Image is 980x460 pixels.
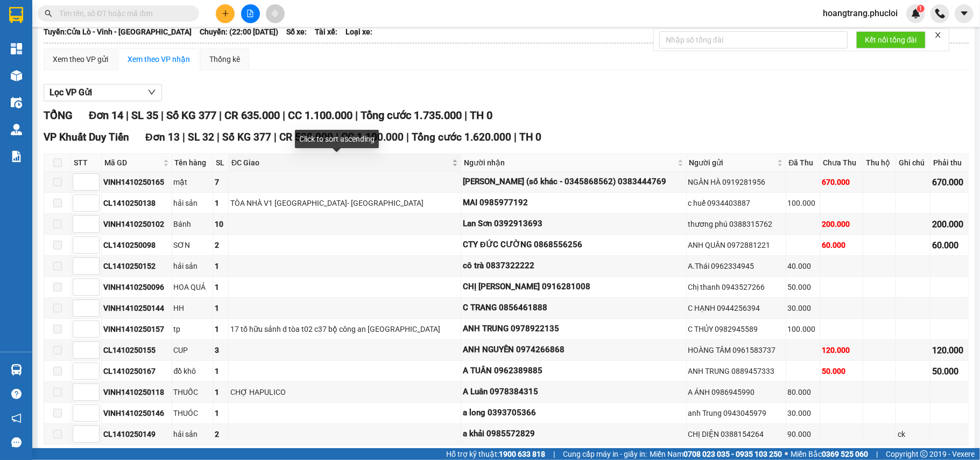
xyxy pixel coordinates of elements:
button: Kết nối tổng đài [856,31,926,48]
span: TỔNG [44,109,73,122]
div: 100.000 [788,323,819,335]
div: 1 [215,365,227,377]
span: | [355,109,358,122]
span: Miền Nam [650,448,782,460]
div: CL1410250152 [103,260,170,272]
td: CL1410250138 [102,193,172,214]
div: C THỦY 0982945589 [688,323,784,335]
span: CR 520.000 [279,131,333,143]
div: 200.000 [932,218,967,231]
div: 50.000 [822,365,861,377]
div: 1 [215,260,227,272]
div: 670.000 [822,176,861,188]
span: search [45,10,52,17]
span: file-add [246,10,254,17]
div: 670.000 [932,176,967,189]
th: STT [71,154,102,172]
div: ANH QUÂN 0972881221 [688,239,784,251]
span: | [876,448,878,460]
span: plus [222,10,229,17]
span: TH 0 [470,109,492,122]
span: | [126,109,129,122]
div: CL1410250098 [103,239,170,251]
div: 7 [215,176,227,188]
div: ck [898,428,928,440]
button: plus [216,4,235,23]
div: THUỐC [174,386,211,398]
span: Mã GD [104,157,161,169]
div: Bánh [174,218,211,230]
div: CL1410250138 [103,197,170,209]
div: TÒA NHÀ V1 [GEOGRAPHIC_DATA]- [GEOGRAPHIC_DATA] [230,197,459,209]
div: cô trà 0837322222 [463,260,685,273]
strong: 0708 023 035 - 0935 103 250 [683,450,782,458]
span: SL 32 [188,131,214,143]
div: 1 [215,302,227,314]
div: Xem theo VP nhận [128,53,190,65]
div: VINH1410250146 [103,407,170,419]
div: 10 [215,218,227,230]
div: CHỊ [PERSON_NAME] 0916281008 [463,281,685,294]
th: Chưa Thu [821,154,863,172]
td: CL1410250098 [102,235,172,256]
span: | [161,109,164,122]
span: Kết nối tổng đài [865,34,917,46]
td: CL1410250167 [102,361,172,382]
span: | [464,109,467,122]
td: CL1410250149 [102,424,172,445]
div: VINH1410250096 [103,281,170,293]
div: CL1410250149 [103,428,170,440]
div: 1 [215,281,227,293]
span: message [11,437,22,448]
span: CR 635.000 [224,109,280,122]
div: C HẠNH 0944256394 [688,302,784,314]
div: 1 [215,323,227,335]
td: VINH1410250165 [102,172,172,193]
div: 30.000 [788,407,819,419]
div: CHỢ HAPULICO [230,386,459,398]
div: CL1410250155 [103,344,170,356]
div: hải sản [174,197,211,209]
div: HOA QUẢ [174,281,211,293]
div: [PERSON_NAME] (số khác - 0345868562) 0383444769 [463,176,685,189]
div: a long 0393705366 [463,407,685,420]
input: Tìm tên, số ĐT hoặc mã đơn [59,8,186,19]
td: VINH1410250096 [102,277,172,298]
th: Ghi chú [896,154,930,172]
sup: 1 [917,5,925,12]
td: CL1410250152 [102,256,172,277]
span: Loại xe: [346,26,372,38]
span: Người nhận [464,157,675,169]
div: 3 [215,344,227,356]
span: ⚪️ [785,452,788,456]
img: icon-new-feature [911,9,921,18]
div: NGÂN HÀ 0919281956 [688,176,784,188]
span: | [219,109,222,122]
strong: 0369 525 060 [822,450,868,458]
span: | [182,131,185,143]
th: Phải thu [930,154,969,172]
span: aim [271,10,279,17]
div: A TUÂN 0962389885 [463,365,685,378]
span: | [553,448,555,460]
td: VINH1410250144 [102,298,172,319]
div: thương phú 0388315762 [688,218,784,230]
div: 1 [215,386,227,398]
img: dashboard-icon [11,43,22,54]
div: HH [174,302,211,314]
span: | [514,131,517,143]
div: A ÁNH 0986945990 [688,386,784,398]
td: VINH1410250118 [102,382,172,403]
div: 120.000 [822,344,861,356]
img: phone-icon [935,9,945,18]
div: 80.000 [788,386,819,398]
div: Lan Sơn 0392913693 [463,218,685,231]
div: 60.000 [932,239,967,252]
div: 2 [215,239,227,251]
div: Click to sort ascending [295,130,379,148]
span: Số KG 377 [222,131,271,143]
td: VINH1410250157 [102,319,172,340]
img: solution-icon [11,151,22,162]
div: 100.000 [788,197,819,209]
span: | [217,131,220,143]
